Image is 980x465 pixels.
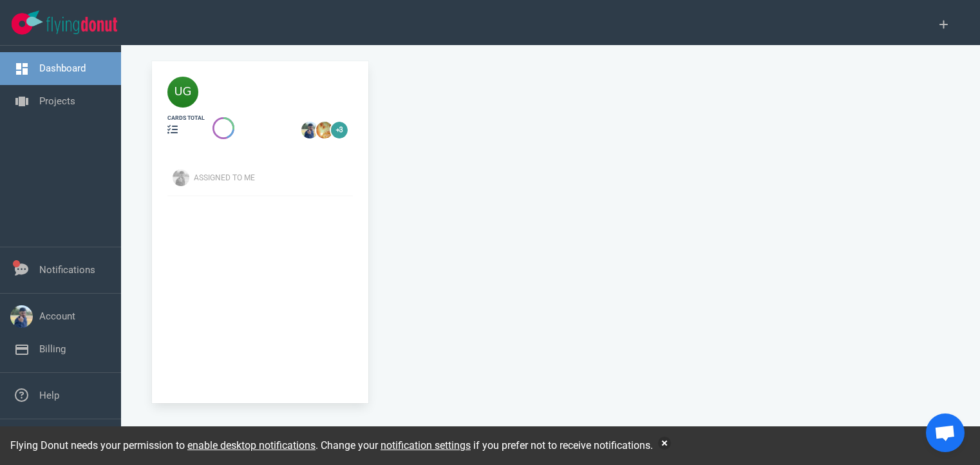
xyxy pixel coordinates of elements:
[194,172,361,184] div: Assigned To Me
[39,390,59,401] a: Help
[167,77,198,108] img: 40
[316,439,653,451] span: . Change your if you prefer not to receive notifications.
[187,439,316,451] a: enable desktop notifications
[926,413,965,452] a: Open chat
[173,169,189,186] img: Avatar
[39,343,66,355] a: Billing
[301,122,318,138] img: 26
[39,62,86,74] a: Dashboard
[381,439,471,451] a: notification settings
[39,95,75,107] a: Projects
[46,17,117,34] img: Flying Donut text logo
[39,310,75,322] a: Account
[167,114,205,122] div: cards total
[336,126,343,133] text: +3
[316,122,333,138] img: 26
[10,439,316,451] span: Flying Donut needs your permission to
[39,264,95,276] a: Notifications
